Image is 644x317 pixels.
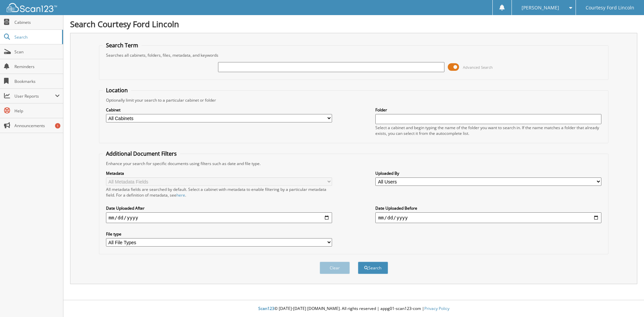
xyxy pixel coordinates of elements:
span: User Reports [14,93,55,99]
button: Clear [320,262,350,274]
div: Select a cabinet and begin typing the name of the folder you want to search in. If the name match... [375,125,601,136]
label: File type [106,231,332,237]
span: Reminders [14,64,60,69]
label: Folder [375,107,601,113]
input: start [106,212,332,223]
legend: Location [103,87,131,94]
span: Bookmarks [14,78,60,84]
span: Search [14,34,59,40]
div: © [DATE]-[DATE] [DOMAIN_NAME]. All rights reserved | appg01-scan123-com | [63,301,644,317]
span: Announcements [14,123,60,128]
span: Scan123 [258,306,274,311]
span: Cabinets [14,19,60,25]
div: Searches all cabinets, folders, files, metadata, and keywords [103,52,605,58]
span: Help [14,108,60,114]
legend: Additional Document Filters [103,150,180,157]
span: Scan [14,49,60,55]
span: [PERSON_NAME] [522,6,559,10]
a: Privacy Policy [424,306,449,311]
div: Optionally limit your search to a particular cabinet or folder [103,97,605,103]
label: Metadata [106,170,332,176]
label: Date Uploaded After [106,205,332,211]
h1: Search Courtesy Ford Lincoln [70,18,637,30]
legend: Search Term [103,42,142,49]
span: Advanced Search [463,65,493,70]
label: Uploaded By [375,170,601,176]
div: Enhance your search for specific documents using filters such as date and file type. [103,161,605,166]
label: Date Uploaded Before [375,205,601,211]
a: here [176,192,185,198]
span: Courtesy Ford Lincoln [586,6,634,10]
div: All metadata fields are searched by default. Select a cabinet with metadata to enable filtering b... [106,187,332,198]
div: 1 [55,123,60,128]
button: Search [358,262,388,274]
img: scan123-logo-white.svg [7,3,57,12]
label: Cabinet [106,107,332,113]
input: end [375,212,601,223]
